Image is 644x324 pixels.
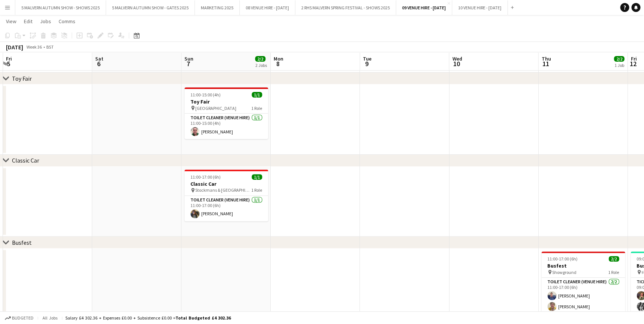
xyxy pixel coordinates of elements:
[12,157,39,164] div: Classic Car
[37,16,54,26] a: Jobs
[56,16,78,26] a: Comms
[452,55,462,62] span: Wed
[195,105,236,111] span: [GEOGRAPHIC_DATA]
[540,59,551,68] span: 11
[614,62,624,68] div: 1 Job
[552,269,576,275] span: Showground
[3,16,19,26] a: View
[94,59,103,68] span: 6
[614,56,624,62] span: 2/2
[362,59,371,68] span: 9
[25,44,43,50] span: Week 36
[273,59,283,68] span: 8
[6,55,12,62] span: Fri
[184,196,268,221] app-card-role: Toilet Cleaner (Venue Hire)1/111:00-17:00 (6h)[PERSON_NAME]
[184,170,268,221] app-job-card: 11:00-17:00 (6h)1/1Classic Car Stockmans & [GEOGRAPHIC_DATA]1 RoleToilet Cleaner (Venue Hire)1/11...
[541,278,625,314] app-card-role: Toilet Cleaner (Venue Hire)2/211:00-17:00 (6h)[PERSON_NAME][PERSON_NAME]
[541,262,625,269] h3: Busfest
[252,92,262,98] span: 1/1
[190,92,221,98] span: 11:00-15:00 (4h)
[6,18,16,25] span: View
[547,256,578,262] span: 11:00-17:00 (6h)
[4,314,35,322] button: Budgeted
[41,315,59,321] span: All jobs
[15,0,106,15] button: 5 MALVERN AUTUMN SHOW - SHOWS 2025
[59,18,75,25] span: Comms
[12,75,32,82] div: Toy Fair
[631,55,637,62] span: Fri
[184,55,193,62] span: Sun
[175,315,231,321] span: Total Budgeted £4 302.36
[95,55,103,62] span: Sat
[252,174,262,180] span: 1/1
[184,98,268,105] h3: Toy Fair
[608,269,619,275] span: 1 Role
[251,105,262,111] span: 1 Role
[184,87,268,139] app-job-card: 11:00-15:00 (4h)1/1Toy Fair [GEOGRAPHIC_DATA]1 RoleToilet Cleaner (Venue Hire)1/111:00-15:00 (4h)...
[274,55,283,62] span: Mon
[184,180,268,187] h3: Classic Car
[12,315,34,321] span: Budgeted
[396,0,452,15] button: 09 VENUE HIRE - [DATE]
[629,59,637,68] span: 12
[541,55,551,62] span: Thu
[12,239,32,246] div: Busfest
[183,59,193,68] span: 7
[65,315,231,321] div: Salary £4 302.36 + Expenses £0.00 + Subsistence £0.00 =
[255,62,267,68] div: 2 Jobs
[609,256,619,262] span: 2/2
[106,0,195,15] button: 5 MALVERN AUTUMN SHOW - GATES 2025
[240,0,295,15] button: 08 VENUE HIRE - [DATE]
[541,252,625,314] app-job-card: 11:00-17:00 (6h)2/2Busfest Showground1 RoleToilet Cleaner (Venue Hire)2/211:00-17:00 (6h)[PERSON_...
[24,18,32,25] span: Edit
[21,16,35,26] a: Edit
[451,59,462,68] span: 10
[452,0,508,15] button: 10 VENUE HIRE - [DATE]
[46,44,54,50] div: BST
[195,0,240,15] button: MARKETING 2025
[251,187,262,193] span: 1 Role
[190,174,221,180] span: 11:00-17:00 (6h)
[40,18,51,25] span: Jobs
[295,0,396,15] button: 2 RHS MALVERN SPRING FESTIVAL - SHOWS 2025
[255,56,265,62] span: 2/2
[195,187,251,193] span: Stockmans & [GEOGRAPHIC_DATA]
[184,114,268,139] app-card-role: Toilet Cleaner (Venue Hire)1/111:00-15:00 (4h)[PERSON_NAME]
[6,43,23,51] div: [DATE]
[363,55,371,62] span: Tue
